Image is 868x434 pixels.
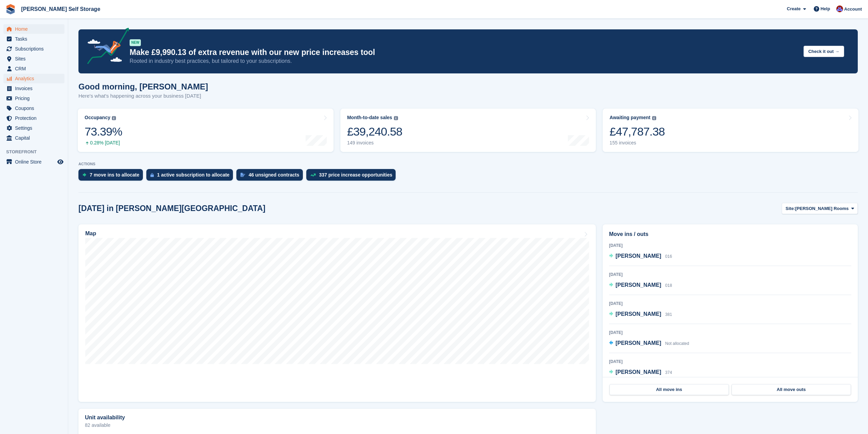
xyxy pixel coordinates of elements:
span: Protection [15,113,56,123]
a: [PERSON_NAME] 018 [609,281,672,290]
p: Rooted in industry best practices, but tailored to your subscriptions. [130,57,798,65]
div: 155 invoices [609,140,665,146]
span: Analytics [15,74,56,83]
div: £39,240.58 [347,125,402,139]
p: Make £9,990.13 of extra revenue with our new price increases tool [130,47,798,57]
p: Here's what's happening across your business [DATE] [78,92,208,100]
img: icon-info-grey-7440780725fd019a000dd9b08b2336e03edf1995a4989e88bcd33f0948082b44.svg [394,116,398,120]
button: Site: [PERSON_NAME] Rooms [782,203,858,214]
a: menu [3,24,64,34]
div: 46 unsigned contracts [249,172,299,178]
a: Awaiting payment £47,787.38 155 invoices [603,109,858,152]
a: Month-to-date sales £39,240.58 149 invoices [340,109,596,152]
img: price_increase_opportunities-93ffe204e8149a01c8c9dc8f82e8f89637d9d84a8eef4429ea346261dce0b2c0.svg [310,173,316,177]
span: Sites [15,54,56,64]
span: Storefront [6,149,68,155]
a: [PERSON_NAME] Not allocated [609,339,689,348]
div: [DATE] [609,300,851,307]
span: Home [15,24,56,34]
img: contract_signature_icon-13c848040528278c33f63329250d36e43548de30e8caae1d1a13099fd9432cc5.svg [240,173,245,177]
span: [PERSON_NAME] [616,311,661,317]
a: [PERSON_NAME] 381 [609,310,672,319]
a: 337 price increase opportunities [306,169,399,184]
a: menu [3,133,64,143]
a: Map [78,224,596,402]
div: 149 invoices [347,140,402,146]
div: [DATE] [609,330,851,336]
a: menu [3,123,64,133]
span: Tasks [15,34,56,44]
div: NEW [130,39,141,46]
h2: Move ins / outs [609,230,851,238]
a: menu [3,157,64,167]
span: [PERSON_NAME] [616,369,661,375]
div: £47,787.38 [609,125,665,139]
p: ACTIONS [78,162,858,166]
span: Site: [785,205,795,212]
button: Check it out → [804,46,844,57]
span: 016 [665,254,672,259]
span: CRM [15,64,56,73]
a: 1 active subscription to allocate [146,169,236,184]
a: 46 unsigned contracts [236,169,306,184]
div: Awaiting payment [609,115,650,121]
a: Preview store [56,158,64,166]
span: Create [787,5,800,12]
h1: Good morning, [PERSON_NAME] [78,82,208,91]
h2: Map [85,230,96,237]
a: menu [3,84,64,93]
p: 82 available [85,423,589,428]
span: [PERSON_NAME] Rooms [795,205,849,212]
div: 337 price increase opportunities [319,172,393,178]
div: Occupancy [85,115,110,121]
img: active_subscription_to_allocate_icon-d502201f5373d7db506a760aba3b589e785aa758c864c3986d89f69b8ff3... [150,173,154,177]
a: [PERSON_NAME] 374 [609,368,672,377]
span: 018 [665,283,672,288]
span: Pricing [15,94,56,103]
span: Coupons [15,103,56,113]
img: icon-info-grey-7440780725fd019a000dd9b08b2336e03edf1995a4989e88bcd33f0948082b44.svg [652,116,656,120]
div: [DATE] [609,242,851,249]
a: All move ins [609,384,729,395]
span: Help [821,5,830,12]
h2: Unit availability [85,415,125,421]
div: [DATE] [609,271,851,278]
a: [PERSON_NAME] 016 [609,252,672,261]
img: Tim Brant-Coles [836,5,843,12]
div: 7 move ins to allocate [90,172,139,178]
div: 1 active subscription to allocate [157,172,230,178]
a: menu [3,34,64,44]
span: Account [844,6,862,13]
a: menu [3,113,64,123]
a: menu [3,64,64,73]
span: Subscriptions [15,44,56,54]
span: Invoices [15,84,56,93]
a: 7 move ins to allocate [78,169,146,184]
div: [DATE] [609,359,851,365]
span: 374 [665,370,672,375]
span: 381 [665,312,672,317]
span: [PERSON_NAME] [616,340,661,346]
a: menu [3,94,64,103]
img: stora-icon-8386f47178a22dfd0bd8f6a31ec36ba5ce8667c1dd55bd0f319d3a0aa187defe.svg [5,4,16,14]
span: [PERSON_NAME] [616,282,661,288]
div: Month-to-date sales [347,115,392,121]
span: Not allocated [665,341,689,346]
span: Settings [15,123,56,133]
a: All move outs [732,384,851,395]
a: menu [3,103,64,113]
h2: [DATE] in [PERSON_NAME][GEOGRAPHIC_DATA] [78,204,265,213]
img: icon-info-grey-7440780725fd019a000dd9b08b2336e03edf1995a4989e88bcd33f0948082b44.svg [112,116,116,120]
img: move_ins_to_allocate_icon-fdf77a2bb77ea45bf5b3d319d69a93e2d87916cf1d5bf7949dd705db3b84f3ca.svg [83,173,86,177]
div: 73.39% [85,125,122,139]
a: menu [3,74,64,83]
a: Occupancy 73.39% 0.28% [DATE] [78,109,334,152]
span: Capital [15,133,56,143]
div: 0.28% [DATE] [85,140,122,146]
span: [PERSON_NAME] [616,253,661,259]
a: [PERSON_NAME] Self Storage [18,3,103,15]
img: price-adjustments-announcement-icon-8257ccfd72463d97f412b2fc003d46551f7dbcb40ab6d574587a9cd5c0d94... [82,28,129,67]
a: menu [3,44,64,54]
a: menu [3,54,64,64]
span: Online Store [15,157,56,167]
